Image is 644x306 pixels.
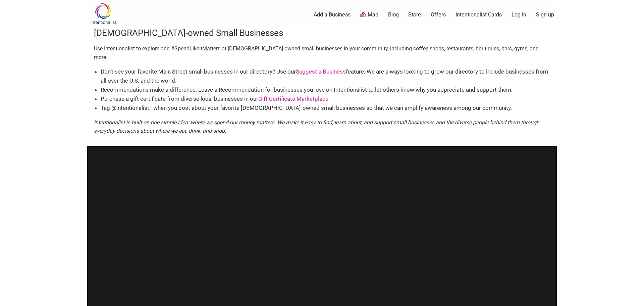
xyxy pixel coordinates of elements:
em: Intentionalist is built on one simple idea: where we spend our money matters. We make it easy to ... [94,119,539,134]
a: Suggest a Business [296,68,346,75]
h3: [DEMOGRAPHIC_DATA]-owned Small Businesses [94,27,550,39]
a: Store [408,11,421,18]
p: Use Intentionalist to explore and #SpendLikeItMatters at [DEMOGRAPHIC_DATA]-owned small businesse... [94,44,550,61]
img: Intentionalist [87,3,119,25]
li: Recommendations make a difference. Leave a Recommendation for businesses you love on Intentionali... [101,85,550,94]
li: Don’t see your favorite Main Street small businesses in our directory? Use our feature. We are al... [101,67,550,85]
a: Add a Business [314,11,351,18]
a: Blog [388,11,399,18]
li: Tag @intentionalist_ when you post about your favorite [DEMOGRAPHIC_DATA]-owned small businesses ... [101,103,550,113]
a: Intentionalist Cards [455,11,502,18]
a: Map [360,11,378,19]
li: Purchase a gift certificate from diverse local businesses in our . [101,94,550,103]
a: Gift Certificate Marketplace [258,95,328,102]
a: Log In [512,11,526,18]
a: Sign up [536,11,554,18]
a: Offers [431,11,446,18]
